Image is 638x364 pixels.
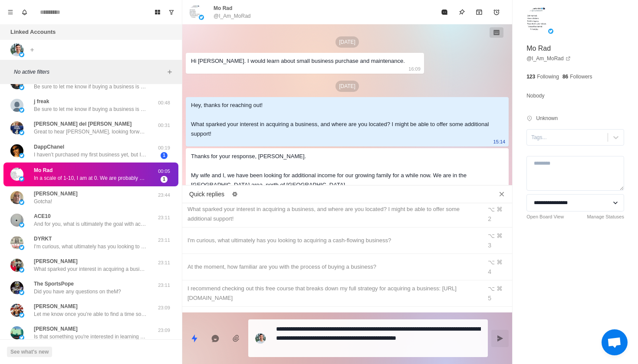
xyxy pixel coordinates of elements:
[27,45,37,55] button: Add account
[548,29,553,34] img: picture
[34,198,52,205] p: Gotcha!
[495,187,509,201] button: Close quick replies
[34,302,78,310] p: [PERSON_NAME]
[153,144,175,152] p: 00:19
[537,73,559,81] p: Following
[470,3,488,21] button: Archive
[491,330,509,347] button: Send message
[153,237,175,244] p: 23:11
[161,176,168,183] span: 1
[10,168,23,181] img: picture
[255,333,266,344] img: picture
[488,257,507,276] div: ⌥ ⌘ 4
[10,144,23,157] img: picture
[526,213,564,221] a: Open Board View
[34,265,147,273] p: What sparked your interest in acquiring a business, and where are you located? I might be able to...
[189,190,224,199] p: Quick replies
[214,12,251,20] p: @I_Am_MoRad
[189,5,203,19] img: picture
[34,333,147,341] p: Is that something you're interested in learning more about?
[34,212,51,220] p: ACE10
[34,243,147,250] p: I'm curious, what ultimately has you looking to acquiring a cash-flowing business?
[153,168,175,175] p: 00:05
[34,143,64,151] p: DappChanel
[19,85,24,90] img: picture
[228,187,242,201] button: Edit quick replies
[526,7,552,33] img: picture
[34,220,147,228] p: And for you, what is ultimately the goal with acquiring a business?
[151,5,164,19] button: Board View
[164,5,178,19] button: Show unread conversations
[14,68,164,76] p: No active filters
[34,105,147,113] p: Be sure to let me know if buying a business is still something you're interested in!
[186,330,203,347] button: Quick replies
[19,176,24,182] img: picture
[488,3,505,21] button: Add reminder
[562,73,568,81] p: 86
[153,192,175,199] p: 23:44
[10,99,23,112] img: picture
[207,330,224,347] button: Reply with AI
[34,120,132,128] p: [PERSON_NAME] del [PERSON_NAME]
[10,259,23,272] img: picture
[335,36,359,48] p: [DATE]
[453,3,470,21] button: Pin
[34,235,52,243] p: DYRKT
[10,191,23,204] img: picture
[10,28,56,36] p: Linked Accounts
[191,101,490,139] div: Hey, thanks for reaching out! What sparked your interest in acquiring a business, and where are y...
[191,152,490,190] div: Thanks for your response, [PERSON_NAME]. My wife and I, we have been looking for additional incom...
[526,91,544,101] p: Nobody
[34,310,147,318] p: Let me know once you’re able to find a time so I can confirm that on my end + shoot over the pre-...
[335,81,359,92] p: [DATE]
[488,205,507,224] div: ⌥ ⌘ 2
[153,122,175,129] p: 00:31
[34,257,78,265] p: [PERSON_NAME]
[34,280,74,288] p: The SportsPope
[19,245,24,250] img: picture
[587,213,624,221] a: Manage Statuses
[408,64,421,74] p: 16:09
[34,190,78,198] p: [PERSON_NAME]
[10,304,23,317] img: picture
[488,231,507,250] div: ⌥ ⌘ 3
[19,335,24,340] img: picture
[3,5,17,19] button: Menu
[34,97,49,105] p: j freak
[34,83,147,91] p: Be sure to let me know if buying a business is still something you're interested in!
[227,330,245,347] button: Add media
[10,121,23,134] img: picture
[10,43,23,56] img: picture
[19,200,24,205] img: picture
[536,114,558,122] p: Unknown
[19,130,24,135] img: picture
[19,290,24,295] img: picture
[164,67,175,77] button: Add filters
[187,262,477,272] div: At the moment, how familiar are you with the process of buying a business?
[19,222,24,227] img: picture
[187,284,477,303] div: I recommend checking out this free course that breaks down my full strategy for acquiring a busin...
[187,236,477,245] div: I'm curious, what ultimately has you looking to acquiring a cash-flowing business?
[436,3,453,21] button: Mark as read
[19,107,24,113] img: picture
[488,284,507,303] div: ⌥ ⌘ 5
[488,310,507,329] div: ⌥ ⌘ 6
[34,174,147,182] p: In a scale of 1-10, I am at 0. We are probably a 1. Trying to educate ourselves
[153,99,175,107] p: 00:48
[34,128,147,136] p: Great to hear [PERSON_NAME], looking forward to hearing how the call goes!
[10,236,23,249] img: picture
[19,312,24,318] img: picture
[526,55,571,62] a: @I_Am_MoRad
[10,326,23,339] img: picture
[153,327,175,334] p: 23:09
[187,205,477,224] div: What sparked your interest in acquiring a business, and where are you located? I might be able to...
[153,304,175,312] p: 23:09
[19,52,24,57] img: picture
[17,5,31,19] button: Notifications
[19,153,24,158] img: picture
[34,325,78,333] p: [PERSON_NAME]
[161,152,168,159] span: 1
[153,214,175,221] p: 23:11
[10,281,23,294] img: picture
[34,166,53,174] p: Mo Rad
